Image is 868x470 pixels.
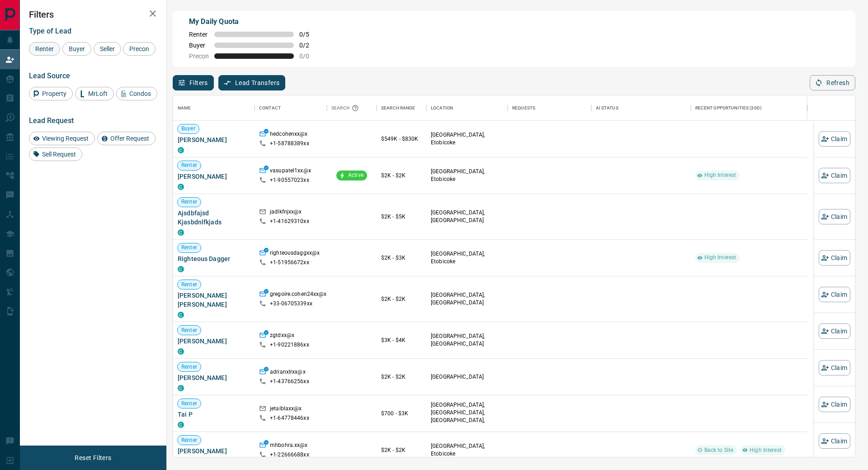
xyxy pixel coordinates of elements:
div: condos.ca [178,385,184,391]
div: Contact [259,95,281,121]
button: Refresh [810,75,855,90]
div: Sell Request [29,147,82,161]
span: 0 / 0 [299,52,319,60]
span: Tai P [178,410,250,419]
span: Renter [178,198,201,206]
p: [GEOGRAPHIC_DATA], [GEOGRAPHIC_DATA] [431,332,503,348]
div: Contact [255,95,327,121]
div: Name [173,95,255,121]
div: condos.ca [178,184,184,190]
div: condos.ca [178,229,184,236]
div: MrLoft [75,87,114,100]
div: condos.ca [178,147,184,153]
span: Renter [178,363,201,371]
p: $2K - $3K [381,254,422,262]
div: Location [431,95,453,121]
span: [PERSON_NAME] [178,446,250,456]
p: [GEOGRAPHIC_DATA], Etobicoke [431,250,503,266]
span: Active [344,171,367,179]
p: $2K - $2K [381,446,422,454]
span: 0 / 2 [299,42,319,49]
div: Search Range [381,95,415,121]
p: [GEOGRAPHIC_DATA], Etobicoke [431,168,503,183]
span: High Interest [701,254,740,261]
span: Lead Source [29,71,70,80]
p: [GEOGRAPHIC_DATA], [GEOGRAPHIC_DATA] [431,291,503,307]
button: Claim [819,323,850,339]
p: jetaiblaxx@x [270,405,302,414]
p: righteousdaggxx@x [270,249,320,259]
p: $2K - $2K [381,295,422,303]
div: condos.ca [178,312,184,318]
span: Renter [178,327,201,334]
div: Requests [508,95,591,121]
p: $2K - $2K [381,171,422,180]
span: Precon [189,52,209,60]
button: Claim [819,131,850,147]
p: mhbohra.xx@x [270,442,308,451]
span: Righteous Dagger [178,254,250,263]
p: $549K - $830K [381,135,422,143]
p: vasupatel1xx@x [270,167,311,176]
div: condos.ca [178,266,184,272]
div: Seller [94,42,121,56]
div: Viewing Request [29,132,95,145]
span: Renter [178,400,201,408]
p: My Daily Quota [189,16,319,27]
button: Reset Filters [69,450,117,465]
div: Location [426,95,508,121]
span: [PERSON_NAME] [178,337,250,346]
p: +1- 58788389xx [270,140,309,147]
div: Search Range [377,95,426,121]
p: +1- 22666688xx [270,451,309,459]
button: Claim [819,168,850,183]
div: condos.ca [178,422,184,428]
p: +1- 90557023xx [270,176,309,184]
button: Claim [819,433,850,449]
span: Renter [189,31,209,38]
button: Lead Transfers [218,75,286,90]
span: High Interest [746,446,785,454]
div: Renter [29,42,60,56]
span: Buyer [189,42,209,49]
p: zgtdxx@x [270,332,294,341]
span: Buyer [66,45,88,52]
span: Renter [178,281,201,289]
p: $700 - $3K [381,409,422,418]
span: High Interest [701,171,740,179]
p: hedcohenxx@x [270,130,308,140]
span: Renter [178,244,201,252]
div: Offer Request [97,132,156,145]
p: +1- 90221886xx [270,341,309,349]
span: Condos [126,90,154,97]
button: Claim [819,209,850,224]
div: Buyer [62,42,91,56]
span: Renter [178,161,201,169]
button: Claim [819,360,850,375]
span: Back to Site [701,446,737,454]
button: Claim [819,287,850,302]
p: +1- 64778446xx [270,414,309,422]
p: gregoire.cohen24xx@x [270,290,327,300]
p: +1- 41629310xx [270,218,309,225]
span: Offer Request [107,135,152,142]
span: [PERSON_NAME] [178,373,250,382]
h2: Filters [29,9,157,20]
span: Type of Lead [29,27,71,35]
span: 0 / 5 [299,31,319,38]
span: Ajsdbfajsd Kjasbdnlfkjads [178,209,250,227]
p: $3K - $4K [381,336,422,344]
p: [GEOGRAPHIC_DATA] [431,373,503,381]
div: Name [178,95,191,121]
p: [GEOGRAPHIC_DATA], [GEOGRAPHIC_DATA] [431,209,503,224]
span: [PERSON_NAME] [178,135,250,144]
p: [GEOGRAPHIC_DATA], Etobicoke [431,131,503,147]
div: Property [29,87,73,100]
p: adrianxlrxx@x [270,368,306,378]
div: Search [331,95,361,121]
div: AI Status [591,95,691,121]
span: [PERSON_NAME] [178,172,250,181]
span: [PERSON_NAME] [PERSON_NAME] [178,291,250,309]
div: AI Status [596,95,618,121]
span: Viewing Request [39,135,92,142]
